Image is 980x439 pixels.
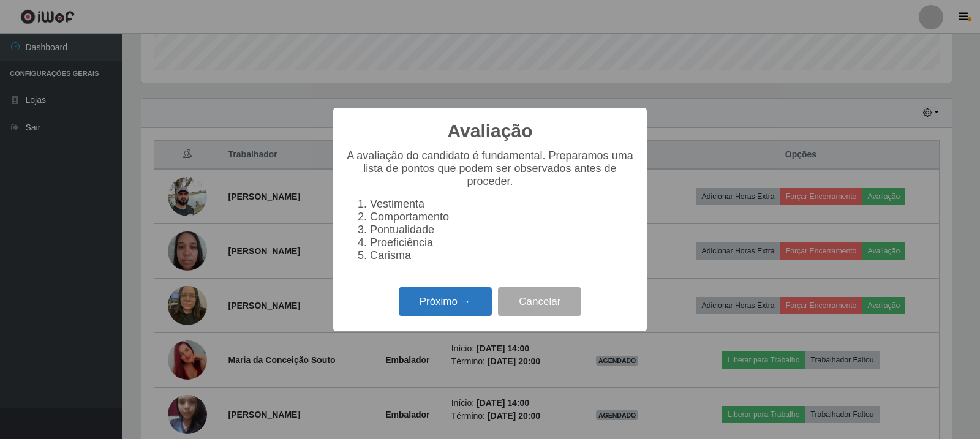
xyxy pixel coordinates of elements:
[370,198,635,211] li: Vestimenta
[399,287,492,316] button: Próximo →
[448,120,533,142] h2: Avaliação
[370,236,635,249] li: Proeficiência
[498,287,581,316] button: Cancelar
[345,149,635,188] p: A avaliação do candidato é fundamental. Preparamos uma lista de pontos que podem ser observados a...
[370,211,635,223] li: Comportamento
[370,223,635,236] li: Pontualidade
[370,249,635,262] li: Carisma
